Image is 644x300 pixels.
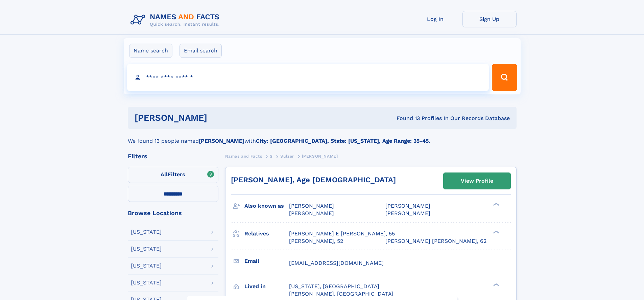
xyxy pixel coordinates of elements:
[244,281,289,292] h3: Lived in
[270,152,273,160] a: S
[127,64,489,91] input: search input
[408,11,462,27] a: Log In
[256,138,429,144] b: City: [GEOGRAPHIC_DATA], State: [US_STATE], Age Range: 35-45
[289,260,384,266] span: [EMAIL_ADDRESS][DOMAIN_NAME]
[244,200,289,212] h3: Also known as
[289,291,393,297] span: [PERSON_NAME], [GEOGRAPHIC_DATA]
[128,153,218,159] div: Filters
[180,44,222,58] label: Email search
[280,152,294,160] a: Sulzer
[225,152,262,160] a: Names and Facts
[302,154,338,159] span: [PERSON_NAME]
[128,11,225,29] img: Logo Names and Facts
[131,246,162,252] div: [US_STATE]
[244,255,289,267] h3: Email
[161,171,168,178] span: All
[199,138,244,144] b: [PERSON_NAME]
[492,64,517,91] button: Search Button
[131,229,162,235] div: [US_STATE]
[492,282,500,287] div: ❯
[131,280,162,285] div: [US_STATE]
[289,283,379,290] span: [US_STATE], [GEOGRAPHIC_DATA]
[128,210,218,216] div: Browse Locations
[461,173,493,189] div: View Profile
[385,237,486,245] a: [PERSON_NAME] [PERSON_NAME], 62
[244,228,289,239] h3: Relatives
[302,115,510,122] div: Found 13 Profiles In Our Records Database
[385,203,430,209] span: [PERSON_NAME]
[289,203,334,209] span: [PERSON_NAME]
[128,129,517,145] div: We found 13 people named with .
[492,230,500,234] div: ❯
[462,11,517,27] a: Sign Up
[289,210,334,216] span: [PERSON_NAME]
[385,210,430,216] span: [PERSON_NAME]
[129,44,172,58] label: Name search
[444,173,510,189] a: View Profile
[289,237,343,245] a: [PERSON_NAME], 52
[231,176,396,184] a: [PERSON_NAME], Age [DEMOGRAPHIC_DATA]
[135,114,302,122] h1: [PERSON_NAME]
[280,154,294,159] span: Sulzer
[128,167,218,183] label: Filters
[289,230,395,237] a: [PERSON_NAME] E [PERSON_NAME], 55
[131,263,162,269] div: [US_STATE]
[492,202,500,207] div: ❯
[270,154,273,159] span: S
